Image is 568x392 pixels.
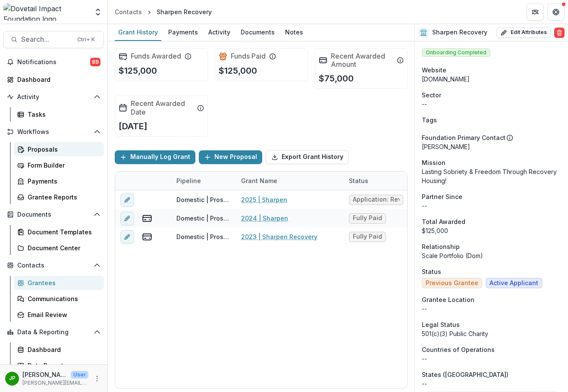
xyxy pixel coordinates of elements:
[231,52,266,60] h2: Funds Paid
[28,278,97,287] div: Grantees
[282,24,307,41] a: Notes
[3,125,104,139] button: Open Workflows
[28,193,97,202] div: Grantee Reports
[422,320,460,329] span: Legal Status
[496,28,551,38] button: Edit Attributes
[422,133,505,142] p: Foundation Primary Contact
[422,251,561,260] p: Scale Portfolio (Dom)
[28,161,97,170] div: Form Builder
[14,174,104,188] a: Payments
[422,142,561,151] p: [PERSON_NAME]
[422,192,462,201] span: Partner Since
[199,150,262,164] button: New Proposal
[14,225,104,239] a: Document Templates
[17,59,90,66] span: Notifications
[422,226,561,235] div: $125,000
[28,145,97,154] div: Proposals
[490,280,538,287] span: Active Applicant
[422,48,490,57] span: Onboarding Completed
[14,276,104,290] a: Grantees
[422,201,561,210] p: --
[3,55,104,69] button: Notifications89
[165,26,201,38] div: Payments
[111,6,145,18] a: Contacts
[3,208,104,221] button: Open Documents
[236,171,344,190] div: Grant Name
[554,28,565,38] button: Delete
[422,370,508,379] span: States ([GEOGRAPHIC_DATA])
[28,227,97,236] div: Document Templates
[14,190,104,204] a: Grantee Reports
[426,280,478,287] span: Previous Grantee
[266,150,349,164] button: Export Grant History
[75,35,97,44] div: Ctrl + K
[219,64,257,77] p: $125,000
[241,195,287,204] a: 2025 | Sharpen
[344,171,408,190] div: Status
[3,90,104,104] button: Open Activity
[142,231,152,242] button: view-payments
[237,26,278,38] div: Documents
[547,3,565,21] button: Get Help
[422,295,474,304] span: Grantee Location
[17,93,90,101] span: Activity
[142,213,152,223] button: view-payments
[205,26,234,38] div: Activity
[131,100,194,116] h2: Recent Awarded Date
[331,52,394,68] h2: Recent Awarded Amount
[17,128,90,136] span: Workflows
[119,120,147,133] p: [DATE]
[241,214,288,223] a: 2024 | Sharpen
[120,193,134,206] button: edit
[17,211,90,218] span: Documents
[120,211,134,225] button: edit
[14,241,104,255] a: Document Center
[171,171,236,190] div: Pipeline
[28,177,97,186] div: Payments
[17,75,97,84] div: Dashboard
[90,58,100,66] span: 89
[319,72,354,85] p: $75,000
[422,100,561,109] p: --
[92,3,104,21] button: Open entity switcher
[131,52,181,60] h2: Funds Awarded
[236,176,282,185] div: Grant Name
[115,24,161,41] a: Grant History
[14,342,104,357] a: Dashboard
[14,158,104,172] a: Form Builder
[422,267,441,276] span: Status
[9,376,16,381] div: Jason Pittman
[3,325,104,339] button: Open Data & Reporting
[241,232,317,241] a: 2023 | Sharpen Recovery
[422,158,446,167] span: Mission
[176,195,231,204] div: Domestic | Prospects Pipeline
[422,345,495,354] span: Countries of Operations
[353,215,382,222] span: Fully Paid
[28,361,97,370] div: Data Report
[3,3,88,21] img: Dovetail Impact Foundation logo
[14,358,104,373] a: Data Report
[115,26,161,38] div: Grant History
[282,26,307,38] div: Notes
[422,65,446,75] span: Website
[422,90,441,100] span: Sector
[157,7,212,16] div: Sharpen Recovery
[119,64,157,77] p: $125,000
[527,3,544,21] button: Partners
[28,110,97,119] div: Tasks
[165,24,201,41] a: Payments
[14,107,104,121] a: Tasks
[14,308,104,322] a: Email Review
[92,373,102,384] button: More
[422,217,465,226] span: Total Awarded
[115,150,195,164] button: Manually Log Grant
[422,167,561,185] p: Lasting Sobriety & Freedom Through Recovery Housing!
[344,176,373,185] div: Status
[17,262,90,269] span: Contacts
[171,176,206,185] div: Pipeline
[28,243,97,252] div: Document Center
[176,232,231,241] div: Domestic | Prospects Pipeline
[422,329,561,338] div: 501(c)(3) Public Charity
